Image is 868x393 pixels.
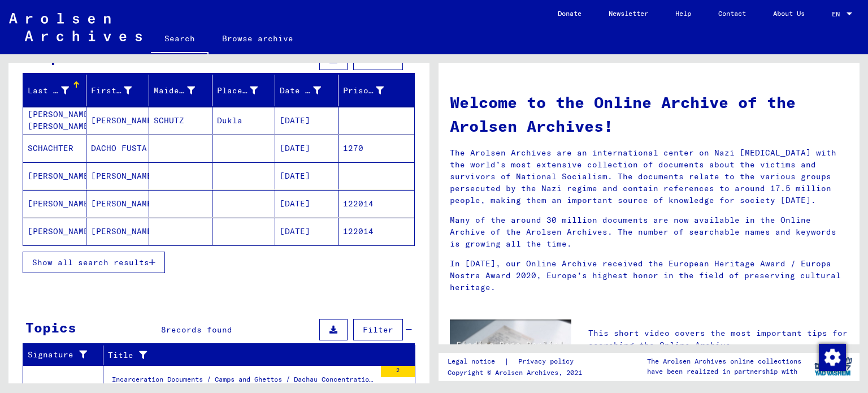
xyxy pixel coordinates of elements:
div: Topics [25,317,76,338]
mat-cell: [PERSON_NAME] [23,190,86,217]
span: 37 [158,54,168,64]
div: Place of Birth [217,81,275,100]
mat-cell: 122014 [338,190,415,217]
span: records found [168,54,235,64]
p: The Arolsen Archives online collections [647,356,801,366]
mat-cell: [DATE] [275,107,338,134]
div: Maiden Name [154,81,212,100]
p: Copyright © Arolsen Archives, 2021 [448,368,587,378]
p: Many of the around 30 million documents are now available in the Online Archive of the Arolsen Ar... [450,214,848,250]
div: Last Name [28,81,86,100]
div: Title [108,346,401,364]
mat-cell: [PERSON_NAME] [23,218,86,245]
span: Filter [363,325,393,335]
img: video.jpg [450,319,571,386]
span: records found [166,325,232,335]
mat-header-cell: Last Name [23,75,86,106]
div: First Name [91,81,149,100]
mat-cell: [DATE] [275,135,338,162]
img: Arolsen_neg.svg [9,13,142,41]
div: Place of Birth [217,85,258,97]
p: The Arolsen Archives are an international center on Nazi [MEDICAL_DATA] with the world’s most ext... [450,147,848,206]
div: Incarceration Documents / Camps and Ghettos / Dachau Concentration Camp / Individual Documents [G... [112,374,375,390]
div: Signature [28,346,103,364]
mat-cell: [DATE] [275,218,338,245]
mat-cell: [PERSON_NAME] [23,162,86,189]
mat-cell: [DATE] [275,190,338,217]
h1: Welcome to the Online Archive of the Arolsen Archives! [450,90,848,138]
div: Title [108,349,387,361]
mat-cell: Dukla [212,107,276,134]
div: First Name [91,85,132,97]
div: 2 [381,366,415,377]
span: 8 [161,325,166,335]
div: Signature [28,349,89,361]
p: This short video covers the most important tips for searching the Online Archive. [588,327,848,351]
div: Maiden Name [154,85,195,97]
mat-header-cell: First Name [86,75,150,106]
mat-cell: DACHO FUSTA [86,135,150,162]
mat-cell: [DATE] [275,162,338,189]
img: yv_logo.png [812,352,854,381]
div: Date of Birth [280,81,338,100]
mat-cell: 1270 [338,135,415,162]
div: Date of Birth [280,85,321,97]
button: Show all search results [23,252,165,273]
p: In [DATE], our Online Archive received the European Heritage Award / Europa Nostra Award 2020, Eu... [450,258,848,293]
p: have been realized in partnership with [647,366,801,377]
mat-cell: 122014 [338,218,415,245]
a: Browse archive [209,25,307,52]
mat-cell: [PERSON_NAME] [86,218,150,245]
mat-cell: SCHACHTER [23,135,86,162]
mat-cell: SCHUTZ [149,107,212,134]
mat-header-cell: Maiden Name [149,75,212,106]
div: Prisoner # [343,81,401,100]
mat-header-cell: Date of Birth [275,75,338,106]
span: Show all search results [32,257,149,267]
img: Change consent [819,344,846,371]
div: | [448,356,587,368]
a: Legal notice [448,356,504,368]
mat-header-cell: Prisoner # [338,75,415,106]
button: Filter [353,319,403,340]
mat-cell: [PERSON_NAME] [86,107,150,134]
div: Prisoner # [343,85,384,97]
span: EN [832,10,844,18]
mat-cell: [PERSON_NAME] [86,162,150,189]
a: Search [151,25,209,54]
mat-header-cell: Place of Birth [212,75,276,106]
a: Privacy policy [509,356,587,368]
mat-cell: [PERSON_NAME] [PERSON_NAME] [23,107,86,134]
div: Last Name [28,85,69,97]
mat-cell: [PERSON_NAME] [86,190,150,217]
span: Filter [363,54,393,64]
